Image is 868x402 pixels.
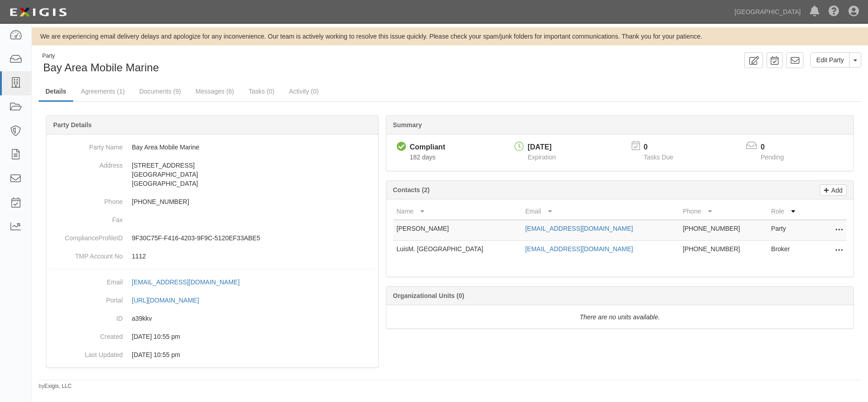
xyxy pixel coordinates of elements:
a: [GEOGRAPHIC_DATA] [730,3,805,21]
i: Compliant [397,142,406,152]
a: [EMAIL_ADDRESS][DOMAIN_NAME] [525,225,633,232]
dd: 07/19/2024 10:55 pm [50,328,374,346]
div: [EMAIL_ADDRESS][DOMAIN_NAME] [132,278,239,287]
b: Organizational Units (0) [393,292,464,299]
a: [EMAIL_ADDRESS][DOMAIN_NAME] [132,278,249,286]
td: [PHONE_NUMBER] [679,220,767,241]
p: 9F30C75F-F416-4203-9F9C-5120EF33ABE5 [132,233,374,243]
th: Email [522,203,679,220]
th: Phone [679,203,767,220]
th: Role [768,203,810,220]
p: 1112 [132,252,374,261]
a: Messages (6) [189,82,241,100]
td: [PERSON_NAME] [393,220,522,241]
a: Edit Party [810,52,850,68]
dt: ComplianceProfileID [50,229,123,243]
a: [EMAIL_ADDRESS][DOMAIN_NAME] [525,245,633,253]
dt: ID [50,309,123,323]
a: Tasks (0) [242,82,281,100]
dd: 07/19/2024 10:55 pm [50,346,374,364]
td: Broker [768,241,810,261]
i: There are no units available. [579,313,660,321]
dt: Fax [50,211,123,224]
span: Since 02/18/2025 [410,154,436,161]
b: Summary [393,121,422,129]
p: Add [829,185,843,195]
span: Expiration [528,154,556,161]
dt: Email [50,273,123,287]
td: [PHONE_NUMBER] [679,241,767,261]
dt: Portal [50,291,123,305]
a: [URL][DOMAIN_NAME] [132,297,209,304]
td: Party [768,220,810,241]
div: Party [42,52,159,60]
dt: Party Name [50,138,123,152]
dt: Last Updated [50,346,123,359]
span: Tasks Due [644,154,673,161]
p: 0 [644,142,684,153]
a: Add [820,184,847,196]
dd: [PHONE_NUMBER] [50,193,374,211]
div: Compliant [410,142,445,153]
i: Help Center - Complianz [828,6,839,17]
div: We are experiencing email delivery delays and apologize for any inconvenience. Our team is active... [32,32,868,41]
dt: Phone [50,193,123,206]
dt: Address [50,156,123,170]
dt: Created [50,328,123,341]
div: [DATE] [528,142,556,153]
span: Bay Area Mobile Marine [43,61,159,74]
a: Activity (0) [282,82,325,100]
a: Details [39,82,73,102]
span: Pending [761,154,784,161]
dd: a39kkv [50,309,374,328]
div: Bay Area Mobile Marine [39,52,443,75]
dt: TMP Account No [50,247,123,261]
a: Exigis, LLC [45,383,72,389]
th: Name [393,203,522,220]
img: logo-5460c22ac91f19d4615b14bd174203de0afe785f0fc80cf4dbbc73dc1793850b.png [7,4,70,20]
p: 0 [761,142,795,153]
a: Documents (9) [132,82,188,100]
td: LuisM. [GEOGRAPHIC_DATA] [393,241,522,261]
b: Contacts (2) [393,186,430,194]
a: Agreements (1) [74,82,131,100]
dd: Bay Area Mobile Marine [50,138,374,156]
small: by [39,382,72,390]
dd: [STREET_ADDRESS] [GEOGRAPHIC_DATA] [GEOGRAPHIC_DATA] [50,156,374,193]
b: Party Details [53,121,92,129]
